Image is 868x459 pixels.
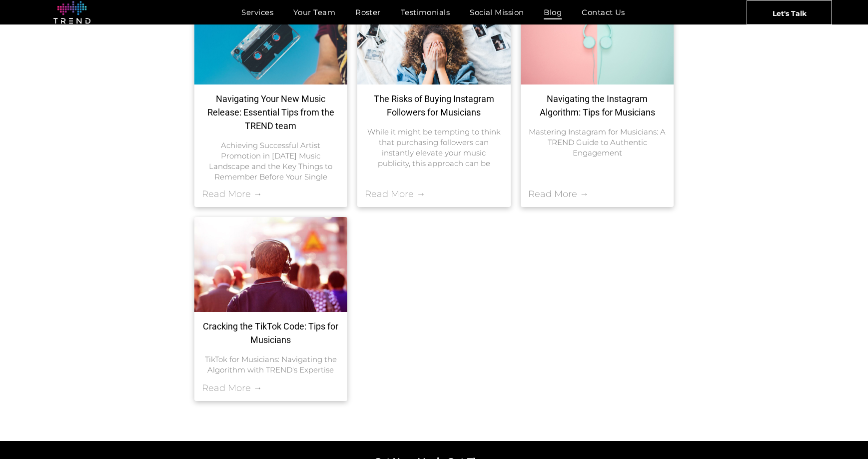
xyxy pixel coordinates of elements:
a: Read More → [202,188,262,199]
a: Social Mission [460,5,534,19]
a: The Risks of Buying Instagram Followers for Musicians [365,92,503,119]
a: Services [231,5,283,19]
a: Roster [345,5,391,19]
div: TikTok for Musicians: Navigating the Algorithm with TREND's Expertise [202,354,340,375]
a: Contact Us [572,5,635,19]
a: Read More → [202,382,262,393]
a: Testimonials [391,5,460,19]
div: While it might be tempting to think that purchasing followers can instantly elevate your music pu... [365,126,503,168]
img: logo [53,1,90,24]
iframe: Chat Widget [688,343,868,459]
a: Navigating the Instagram Algorithm: Tips for Musicians [528,92,667,119]
a: Blog [534,5,572,19]
a: Cracking the TikTok Code: Tips for Musicians [202,319,340,346]
div: Mastering Instagram for Musicians: A TREND Guide to Authentic Engagement [528,126,667,158]
div: Achieving Successful Artist Promotion in [DATE] Music Landscape and the Key Things to Remember Be... [202,140,340,181]
span: Let's Talk [773,0,807,25]
a: Read More → [528,188,589,199]
a: Navigating Your New Music Release: Essential Tips from the TREND team [202,92,340,132]
a: Your Team [283,5,345,19]
a: Read More → [365,188,425,199]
